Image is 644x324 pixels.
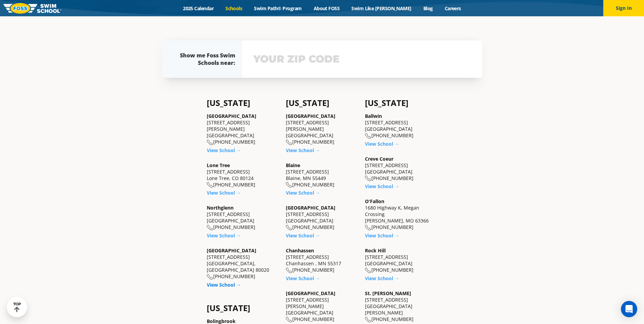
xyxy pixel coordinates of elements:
[286,247,358,273] div: [STREET_ADDRESS] Chanhassen , MN 55317 [PHONE_NUMBER]
[207,247,279,280] div: [STREET_ADDRESS] [GEOGRAPHIC_DATA], [GEOGRAPHIC_DATA] 80020 [PHONE_NUMBER]
[286,290,358,323] div: [STREET_ADDRESS][PERSON_NAME] [GEOGRAPHIC_DATA] [PHONE_NUMBER]
[417,5,439,12] a: Blog
[621,301,637,317] div: Open Intercom Messenger
[365,247,437,273] div: [STREET_ADDRESS] [GEOGRAPHIC_DATA] [PHONE_NUMBER]
[220,5,248,12] a: Schools
[365,225,371,231] img: location-phone-o-icon.svg
[286,204,335,211] a: [GEOGRAPHIC_DATA]
[207,232,241,239] a: View School →
[286,317,292,323] img: location-phone-o-icon.svg
[365,290,437,323] div: [STREET_ADDRESS] [GEOGRAPHIC_DATA][PERSON_NAME] [PHONE_NUMBER]
[207,147,241,154] a: View School →
[207,140,213,145] img: location-phone-o-icon.svg
[252,49,473,69] input: YOUR ZIP CODE
[365,133,371,139] img: location-phone-o-icon.svg
[365,176,371,181] img: location-phone-o-icon.svg
[286,247,314,254] a: Chanhassen
[365,232,399,239] a: View School →
[286,140,292,145] img: location-phone-o-icon.svg
[177,5,220,12] a: 2025 Calendar
[286,204,358,231] div: [STREET_ADDRESS] [GEOGRAPHIC_DATA] [PHONE_NUMBER]
[286,98,358,108] h4: [US_STATE]
[207,204,279,231] div: [STREET_ADDRESS] [GEOGRAPHIC_DATA] [PHONE_NUMBER]
[207,225,213,231] img: location-phone-o-icon.svg
[365,317,371,323] img: location-phone-o-icon.svg
[286,113,358,145] div: [STREET_ADDRESS][PERSON_NAME] [GEOGRAPHIC_DATA] [PHONE_NUMBER]
[365,290,411,296] a: St. [PERSON_NAME]
[207,113,279,145] div: [STREET_ADDRESS][PERSON_NAME] [GEOGRAPHIC_DATA] [PHONE_NUMBER]
[248,5,308,12] a: Swim Path® Program
[207,113,256,119] a: [GEOGRAPHIC_DATA]
[207,204,234,211] a: Northglenn
[286,147,320,154] a: View School →
[207,162,279,188] div: [STREET_ADDRESS] Lone Tree, CO 80124 [PHONE_NUMBER]
[365,113,382,119] a: Ballwin
[286,232,320,239] a: View School →
[439,5,467,12] a: Careers
[308,5,346,12] a: About FOSS
[286,162,300,168] a: Blaine
[365,198,384,204] a: O'Fallon
[207,282,241,288] a: View School →
[207,190,241,196] a: View School →
[13,302,21,312] div: TOP
[3,3,61,14] img: FOSS Swim School Logo
[207,162,230,168] a: Lone Tree
[365,98,437,108] h4: [US_STATE]
[365,156,437,182] div: [STREET_ADDRESS] [GEOGRAPHIC_DATA] [PHONE_NUMBER]
[286,225,292,231] img: location-phone-o-icon.svg
[286,290,335,296] a: [GEOGRAPHIC_DATA]
[365,141,399,147] a: View School →
[365,275,399,282] a: View School →
[286,275,320,282] a: View School →
[365,247,386,254] a: Rock Hill
[365,156,393,162] a: Creve Coeur
[286,182,292,188] img: location-phone-o-icon.svg
[365,198,437,231] div: 1680 Highway K, Megan Crossing [PERSON_NAME], MO 63366 [PHONE_NUMBER]
[286,113,335,119] a: [GEOGRAPHIC_DATA]
[286,162,358,188] div: [STREET_ADDRESS] Blaine, MN 55449 [PHONE_NUMBER]
[365,113,437,139] div: [STREET_ADDRESS] [GEOGRAPHIC_DATA] [PHONE_NUMBER]
[286,190,320,196] a: View School →
[207,274,213,280] img: location-phone-o-icon.svg
[286,268,292,273] img: location-phone-o-icon.svg
[365,183,399,190] a: View School →
[207,182,213,188] img: location-phone-o-icon.svg
[365,268,371,273] img: location-phone-o-icon.svg
[207,98,279,108] h4: [US_STATE]
[207,247,256,254] a: [GEOGRAPHIC_DATA]
[207,303,279,313] h4: [US_STATE]
[346,5,418,12] a: Swim Like [PERSON_NAME]
[176,52,235,67] div: Show me Foss Swim Schools near:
